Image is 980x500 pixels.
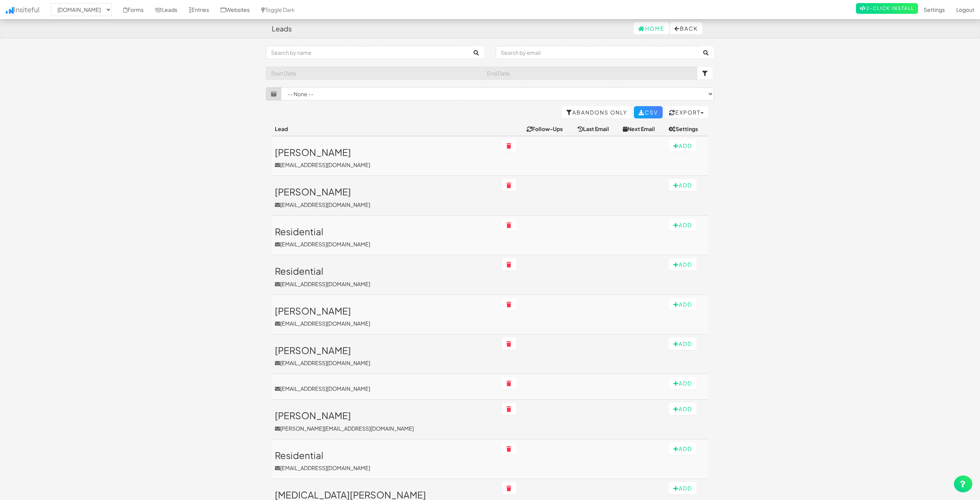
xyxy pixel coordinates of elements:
[669,338,697,350] button: Add
[575,122,620,136] th: Last Email
[275,385,496,392] a: [EMAIL_ADDRESS][DOMAIN_NAME]
[275,266,496,287] a: Residential[EMAIL_ADDRESS][DOMAIN_NAME]
[666,122,708,136] th: Settings
[275,266,496,276] h3: Residential
[669,482,697,494] button: Add
[665,106,708,118] button: Export
[275,226,496,248] a: Residential[EMAIL_ADDRESS][DOMAIN_NAME]
[272,122,499,136] th: Lead
[669,298,697,310] button: Add
[275,425,496,432] p: [PERSON_NAME][EMAIL_ADDRESS][DOMAIN_NAME]
[670,22,702,34] button: Back
[669,403,697,415] button: Add
[275,306,496,327] a: [PERSON_NAME][EMAIL_ADDRESS][DOMAIN_NAME]
[275,147,496,157] h3: [PERSON_NAME]
[275,464,496,472] p: [EMAIL_ADDRESS][DOMAIN_NAME]
[275,359,496,367] p: [EMAIL_ADDRESS][DOMAIN_NAME]
[669,219,697,231] button: Add
[275,410,496,432] a: [PERSON_NAME][PERSON_NAME][EMAIL_ADDRESS][DOMAIN_NAME]
[275,490,496,500] h3: [MEDICAL_DATA][PERSON_NAME]
[482,67,697,80] input: End Date
[669,139,697,152] button: Add
[669,377,697,389] button: Add
[275,240,496,248] p: [EMAIL_ADDRESS][DOMAIN_NAME]
[275,345,496,367] a: [PERSON_NAME][EMAIL_ADDRESS][DOMAIN_NAME]
[620,122,666,136] th: Next Email
[266,67,481,80] input: Start Date
[634,106,663,118] a: CSV
[275,187,496,197] h3: [PERSON_NAME]
[669,258,697,270] button: Add
[496,46,699,59] input: Search by email
[275,201,496,208] p: [EMAIL_ADDRESS][DOMAIN_NAME]
[562,106,632,118] a: Abandons Only
[275,345,496,355] h3: [PERSON_NAME]
[275,410,496,420] h3: [PERSON_NAME]
[275,450,496,460] h3: Residential
[275,280,496,288] p: [EMAIL_ADDRESS][DOMAIN_NAME]
[275,147,496,169] a: [PERSON_NAME][EMAIL_ADDRESS][DOMAIN_NAME]
[856,3,918,14] a: 2-Click Install
[266,46,469,59] input: Search by name
[275,450,496,472] a: Residential[EMAIL_ADDRESS][DOMAIN_NAME]
[6,7,14,14] img: icon.png
[275,161,496,169] p: [EMAIL_ADDRESS][DOMAIN_NAME]
[275,187,496,208] a: [PERSON_NAME][EMAIL_ADDRESS][DOMAIN_NAME]
[669,443,697,455] button: Add
[634,22,669,34] a: Home
[275,306,496,316] h3: [PERSON_NAME]
[272,25,292,33] h4: Leads
[524,122,574,136] th: Follow-Ups
[669,179,697,191] button: Add
[275,226,496,236] h3: Residential
[275,320,496,327] p: [EMAIL_ADDRESS][DOMAIN_NAME]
